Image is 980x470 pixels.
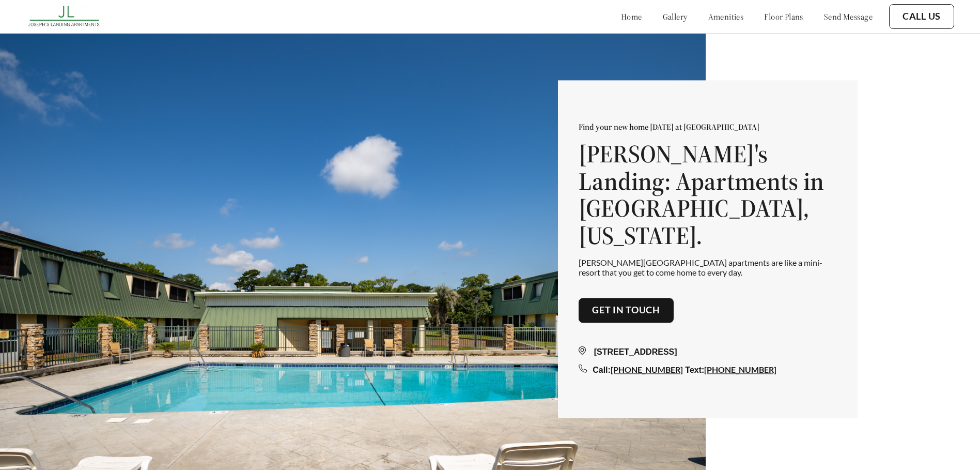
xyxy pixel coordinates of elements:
[592,305,660,316] a: Get in touch
[611,365,683,374] a: [PHONE_NUMBER]
[903,11,941,22] a: Call Us
[579,346,837,358] div: [STREET_ADDRESS]
[579,257,837,277] p: [PERSON_NAME][GEOGRAPHIC_DATA] apartments are like a mini-resort that you get to come home to eve...
[685,366,704,374] span: Text:
[621,11,642,22] a: home
[764,11,803,22] a: floor plans
[663,11,688,22] a: gallery
[708,11,744,22] a: amenities
[889,4,954,29] button: Call Us
[704,365,776,374] a: [PHONE_NUMBER]
[579,140,837,249] h1: [PERSON_NAME]'s Landing: Apartments in [GEOGRAPHIC_DATA], [US_STATE].
[579,298,674,323] button: Get in touch
[593,366,611,374] span: Call:
[824,11,873,22] a: send message
[26,3,104,31] img: Company logo
[579,122,837,132] p: Find your new home [DATE] at [GEOGRAPHIC_DATA]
